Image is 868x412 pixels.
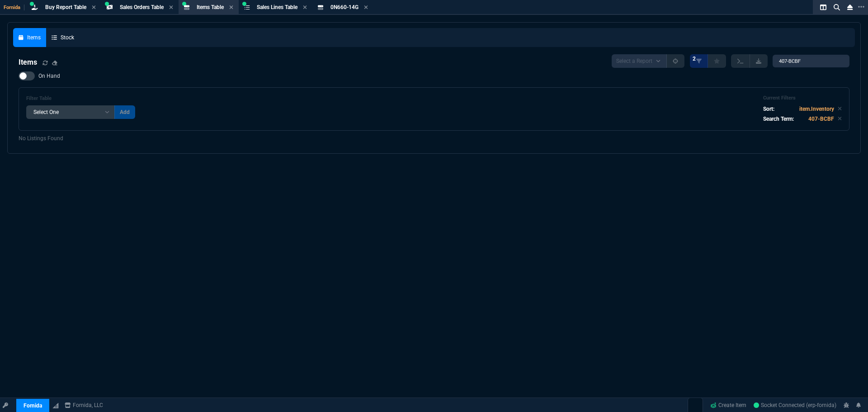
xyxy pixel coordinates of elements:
span: Socket Connected (erp-fornida) [754,402,836,408]
a: 6ObnOOLEBNQhiUOoAAAd [754,401,836,409]
h4: Items [19,57,37,68]
code: item.Inventory [799,106,834,112]
a: msbcCompanyName [62,401,106,409]
nx-icon: Close Tab [364,4,368,11]
span: Sales Orders Table [120,4,164,10]
nx-icon: Close Tab [303,4,307,11]
nx-icon: Close Workbench [844,2,856,13]
p: Sort: [763,105,774,113]
span: Fornida [4,5,24,10]
a: Stock [46,28,80,47]
span: 0N660-14G [330,4,359,10]
p: No Listings Found [19,134,849,142]
nx-icon: Close Tab [229,4,233,11]
nx-icon: Close Tab [169,4,173,11]
a: Items [13,28,46,47]
span: Sales Lines Table [257,4,297,10]
nx-icon: Search [830,2,844,13]
span: Buy Report Table [45,4,86,10]
span: Items Table [197,4,224,10]
nx-icon: Split Panels [816,2,830,13]
h6: Filter Table [26,95,135,102]
input: Search [773,55,849,67]
code: 407-BCBF [808,116,834,122]
nx-icon: Open New Tab [858,3,864,11]
a: Create Item [707,398,750,412]
span: On Hand [38,72,60,80]
nx-icon: Close Tab [92,4,96,11]
h6: Current Filters [763,95,842,101]
span: 2 [693,55,696,62]
p: Search Term: [763,115,794,123]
